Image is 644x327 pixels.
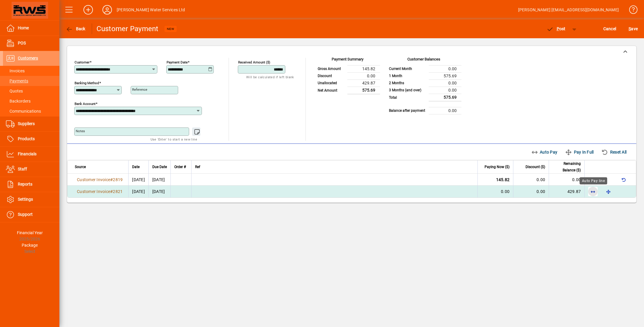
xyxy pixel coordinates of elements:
span: Settings [18,197,33,202]
td: Discount [315,72,347,79]
span: 145.82 [496,177,510,182]
mat-label: Banking method [75,81,99,85]
td: Gross Amount [315,65,347,72]
td: Balance after payment [386,107,429,114]
span: 2821 [113,189,123,194]
span: S [629,26,631,31]
td: [DATE] [148,174,170,186]
div: [PERSON_NAME] [EMAIL_ADDRESS][DOMAIN_NAME] [518,5,619,15]
a: Home [3,21,59,36]
div: Auto Pay line [580,177,607,184]
span: Financials [18,151,37,156]
span: Order # [174,164,186,170]
a: Financials [3,147,59,162]
span: 0.00 [537,177,545,182]
span: Back [66,26,86,31]
td: 1 Month [386,72,429,79]
a: Staff [3,162,59,177]
span: Paying Now ($) [485,164,509,170]
span: ost [546,26,566,31]
span: Ref [195,164,200,170]
span: Customer Invoice [77,177,110,182]
span: ave [629,24,638,34]
button: Post [543,23,569,34]
button: Add [79,4,98,15]
span: Invoices [6,68,25,73]
mat-label: Notes [76,129,85,133]
span: Reports [18,182,32,186]
span: Remaining Balance ($) [553,160,581,173]
span: 0.00 [572,177,581,182]
mat-label: Reference [132,87,147,92]
span: Products [18,136,35,141]
mat-label: Bank Account [75,102,96,106]
div: Customer Balances [386,56,461,65]
td: 0.00 [429,87,461,94]
td: Unallocated [315,79,347,87]
mat-hint: Will be calculated if left blank [246,74,294,80]
a: Payments [3,76,59,86]
td: 0.00 [347,72,380,79]
a: Customer Invoice#2819 [75,176,125,183]
a: Customer Invoice#2821 [75,188,125,195]
a: Settings [3,192,59,207]
span: Quotes [6,89,23,93]
span: Date [132,164,140,170]
span: Source [75,164,86,170]
span: Due Date [152,164,167,170]
span: POS [18,41,26,45]
td: 575.69 [429,94,461,101]
span: # [110,177,113,182]
span: 0.00 [537,189,545,194]
span: Payments [6,79,28,83]
span: Reset All [601,147,626,157]
span: Staff [18,167,27,171]
a: Suppliers [3,117,59,131]
a: Products [3,132,59,146]
td: Total [386,94,429,101]
td: 0.00 [429,79,461,87]
span: # [110,189,113,194]
span: [DATE] [132,177,145,182]
a: Quotes [3,86,59,96]
button: Profile [98,4,117,15]
div: [PERSON_NAME] Water Services Ltd [117,5,185,15]
span: 429.87 [567,189,581,194]
app-page-summary-card: Payment Summary [315,58,380,95]
span: Backorders [6,99,31,103]
a: POS [3,36,59,51]
span: Communications [6,109,41,114]
td: 0.00 [429,65,461,72]
a: Invoices [3,66,59,76]
td: 429.87 [347,79,380,87]
td: Current Month [386,65,429,72]
button: Pay In Full [563,147,596,157]
app-page-summary-card: Customer Balances [386,58,461,114]
span: Support [18,212,33,217]
a: Backorders [3,96,59,106]
button: Back [64,23,87,34]
td: 0.00 [429,107,461,114]
mat-label: Received Amount ($) [238,60,270,64]
div: Payment Summary [315,56,380,65]
td: [DATE] [148,186,170,197]
a: Knowledge Base [625,1,637,20]
span: Package [22,243,38,248]
span: Home [18,25,29,30]
mat-hint: Use 'Enter' to start a new line [151,136,197,143]
mat-label: Payment Date [167,60,188,64]
td: 145.82 [347,65,380,72]
a: Communications [3,106,59,116]
span: Customer Invoice [77,189,110,194]
span: 2819 [113,177,123,182]
mat-label: Customer [75,60,90,64]
a: Support [3,207,59,222]
span: Cancel [603,24,616,34]
span: [DATE] [132,189,145,194]
span: Financial Year [17,230,43,235]
span: Discount ($) [526,164,545,170]
span: Auto Pay [531,147,558,157]
app-page-header-button: Back [59,23,92,34]
span: NEW [167,27,174,31]
td: Net Amount [315,87,347,94]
